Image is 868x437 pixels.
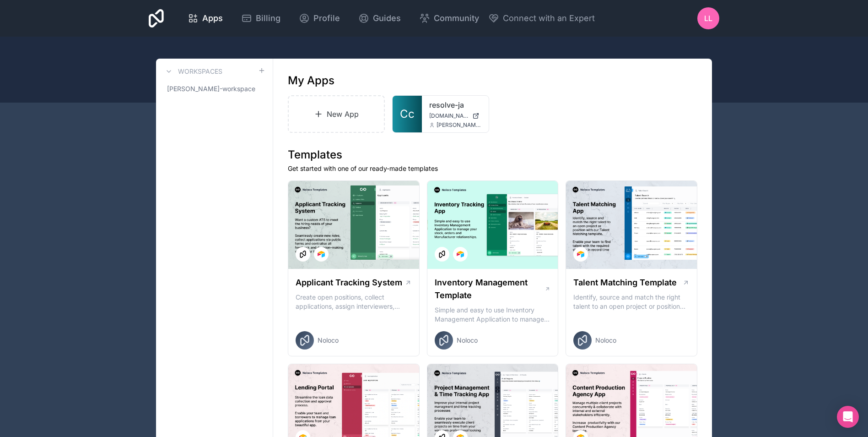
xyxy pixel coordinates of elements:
[595,336,616,345] span: Noloco
[400,107,415,121] span: Cc
[412,8,486,28] a: Community
[163,66,222,77] a: Workspaces
[288,164,697,173] p: Get started with one of our ready-made templates
[434,12,479,25] span: Community
[457,251,464,258] img: Airtable Logo
[167,84,255,93] span: [PERSON_NAME]-workspace
[429,112,481,120] a: [DOMAIN_NAME]
[437,121,481,129] span: [PERSON_NAME][EMAIL_ADDRESS][PERSON_NAME][DOMAIN_NAME]
[178,67,222,76] h3: Workspaces
[704,13,712,24] span: LL
[313,12,340,25] span: Profile
[429,99,481,110] a: resolve-ja
[573,276,677,289] h1: Talent Matching Template
[288,95,385,133] a: New App
[318,336,339,345] span: Noloco
[296,293,412,311] p: Create open positions, collect applications, assign interviewers, centralise candidate feedback a...
[163,81,265,97] a: [PERSON_NAME]-workspace
[837,406,859,428] div: Open Intercom Messenger
[288,73,334,88] h1: My Apps
[202,12,223,25] span: Apps
[180,8,230,28] a: Apps
[288,147,697,162] h1: Templates
[577,251,584,258] img: Airtable Logo
[393,96,422,132] a: Cc
[429,112,469,120] span: [DOMAIN_NAME]
[234,8,288,28] a: Billing
[503,12,595,25] span: Connect with an Expert
[351,8,408,28] a: Guides
[256,12,280,25] span: Billing
[296,276,402,289] h1: Applicant Tracking System
[488,12,595,25] button: Connect with an Expert
[435,306,551,324] p: Simple and easy to use Inventory Management Application to manage your stock, orders and Manufact...
[318,251,325,258] img: Airtable Logo
[291,8,347,28] a: Profile
[373,12,401,25] span: Guides
[457,336,478,345] span: Noloco
[435,276,545,302] h1: Inventory Management Template
[573,293,690,311] p: Identify, source and match the right talent to an open project or position with our Talent Matchi...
